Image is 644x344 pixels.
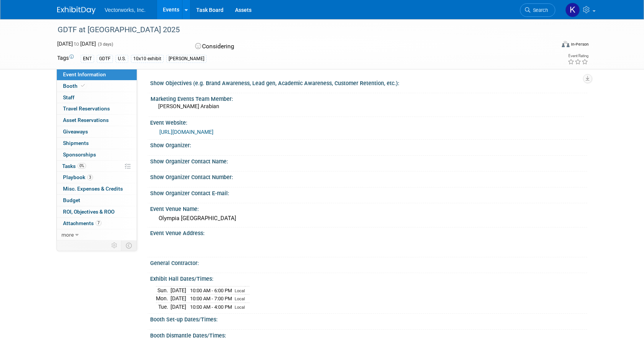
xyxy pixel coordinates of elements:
div: GDTF at [GEOGRAPHIC_DATA] 2025 [55,23,544,37]
i: Booth reservation complete [81,84,85,88]
div: Marketing Events Team Member: [151,93,584,103]
span: Sponsorships [63,151,96,158]
div: GDTF [97,55,113,63]
a: Staff [57,92,137,103]
span: Attachments [63,220,101,226]
span: [DATE] [DATE] [57,41,96,47]
span: Event Information [63,71,106,77]
span: Misc. Expenses & Credits [63,186,123,192]
a: Booth [57,81,137,92]
div: [PERSON_NAME] [166,55,207,63]
a: Shipments [57,138,137,149]
td: [DATE] [171,286,186,295]
a: Event Information [57,69,137,80]
span: Booth [63,83,86,89]
span: Search [530,7,548,13]
span: ROI, Objectives & ROO [63,209,114,215]
span: 7 [96,220,101,226]
span: to [73,41,80,47]
a: Search [520,3,555,17]
td: Mon. [156,295,171,303]
td: Tags [57,54,74,63]
img: Format-Inperson.png [562,41,570,47]
div: U.S. [116,55,128,63]
td: Personalize Event Tab Strip [108,240,121,250]
a: Giveaways [57,126,137,137]
a: Asset Reservations [57,115,137,126]
td: Sun. [156,286,171,295]
div: Show Organizer: [150,140,587,149]
td: [DATE] [171,303,186,311]
td: Toggle Event Tabs [121,240,137,250]
span: 0% [78,163,86,169]
span: 10:00 AM - 7:00 PM [190,296,232,301]
div: Considering [193,40,363,53]
div: General Contractor: [150,257,587,267]
a: Attachments7 [57,218,137,229]
div: In-Person [571,41,589,47]
td: Tue. [156,303,171,311]
a: Budget [57,195,137,206]
span: Local [235,296,245,301]
span: Giveaways [63,128,88,135]
a: ROI, Objectives & ROO [57,206,137,217]
span: 10:00 AM - 6:00 PM [190,288,232,293]
a: Tasks0% [57,161,137,172]
img: ExhibitDay [57,7,96,14]
div: Booth Dismantle Dates/Times: [150,330,587,339]
span: Local [235,305,245,310]
div: Booth Set-up Dates/Times: [150,314,587,323]
span: 3 [87,174,93,180]
span: Local [235,288,245,293]
div: Event Rating [568,54,588,58]
span: [PERSON_NAME] Arabian [158,103,219,109]
span: Asset Reservations [63,117,109,123]
div: Exhibit Hall Dates/Times: [150,273,587,283]
a: Playbook3 [57,172,137,183]
div: Event Venue Name: [150,203,587,213]
div: Event Format [510,40,589,51]
img: Kamica Price [565,3,580,17]
span: Tasks [62,163,86,169]
span: Playbook [63,174,93,180]
a: [URL][DOMAIN_NAME] [159,129,214,135]
a: Misc. Expenses & Credits [57,183,137,194]
span: Vectorworks, Inc. [105,7,146,13]
td: [DATE] [171,295,186,303]
div: 10x10 exhibit [131,55,164,63]
span: Budget [63,197,80,203]
div: Show Organizer Contact Number: [150,171,587,181]
span: 10:00 AM - 4:00 PM [190,304,232,310]
div: Show Objectives (e.g. Brand Awareness, Lead gen, Academic Awareness, Customer Retention, etc.): [150,77,587,87]
span: Staff [63,94,74,100]
span: Travel Reservations [63,105,110,112]
a: Sponsorships [57,149,137,160]
span: more [61,232,74,238]
div: Olympia [GEOGRAPHIC_DATA] [156,212,581,224]
span: Shipments [63,140,89,146]
div: Show Organizer Contact Name: [150,156,587,165]
div: Event Website: [150,117,587,127]
span: (3 days) [97,42,113,47]
a: Travel Reservations [57,103,137,114]
div: Show Organizer Contact E-mail: [150,188,587,197]
div: Event Venue Address: [150,227,587,237]
a: more [57,229,137,240]
div: ENT [81,55,94,63]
